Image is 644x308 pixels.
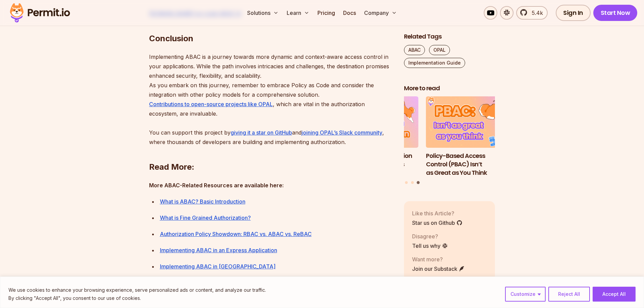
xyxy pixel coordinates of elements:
[327,152,419,169] h3: Implementing Authentication and Authorization in Next.js
[417,181,420,184] button: Go to slide 3
[315,6,338,20] a: Pricing
[284,6,312,20] button: Learn
[593,287,636,302] button: Accept All
[505,287,546,302] button: Customize
[149,182,284,189] strong: More ABAC-Related Resources are available here:
[593,5,638,21] a: Start Now
[160,197,393,206] div: ⁠
[404,97,495,185] div: Posts
[548,287,590,302] button: Reject All
[405,181,408,184] button: Go to slide 1
[556,5,591,21] a: Sign In
[404,84,495,93] h2: More to read
[426,97,517,148] img: Policy-Based Access Control (PBAC) Isn’t as Great as You Think
[426,152,517,177] h3: Policy-Based Access Control (PBAC) Isn’t as Great as You Think
[8,294,266,302] p: By clicking "Accept All", you consent to our use of cookies.
[160,231,312,237] a: Authorization Policy Showdown: RBAC vs. ABAC vs. ReBAC
[411,181,414,184] button: Go to slide 2
[404,45,425,55] a: ABAC
[412,255,465,263] p: Want more?
[412,242,448,250] a: Tell us why
[160,198,245,205] a: What is ABAC? Basic Introduction
[149,135,393,172] h2: ⁠
[149,101,273,108] a: Contributions to open-source projects like OPAL
[8,286,266,294] p: We use cookies to enhance your browsing experience, serve personalized ads or content, and analyz...
[528,9,543,17] span: 5.4k
[404,58,465,68] a: Implementation Guide
[516,6,548,20] a: 5.4k
[160,247,277,254] a: Implementing ABAC in an Express Application
[231,129,292,136] a: giving it a star on GitHub
[149,52,393,147] p: Implementing ABAC is a journey towards more dynamic and context-aware access control in your appl...
[160,214,251,221] a: What is Fine Grained Authorization?
[149,162,194,172] strong: Read More:
[412,209,462,217] p: Like this Article?
[412,219,462,227] a: Star us on Github
[302,129,382,136] a: joining OPAL’s Slack community
[327,97,419,177] li: 2 of 3
[244,6,281,20] button: Solutions
[327,97,419,148] img: Implementing Authentication and Authorization in Next.js
[429,45,450,55] a: OPAL
[426,97,517,177] li: 3 of 3
[404,32,495,41] h2: Related Tags
[412,232,448,240] p: Disagree?
[426,97,517,177] a: Policy-Based Access Control (PBAC) Isn’t as Great as You ThinkPolicy-Based Access Control (PBAC) ...
[412,265,465,273] a: Join our Substack
[160,263,276,270] a: Implementing ABAC in [GEOGRAPHIC_DATA]
[149,33,193,43] strong: Conclusion
[361,6,400,20] button: Company
[7,1,73,24] img: Permit logo
[340,6,359,20] a: Docs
